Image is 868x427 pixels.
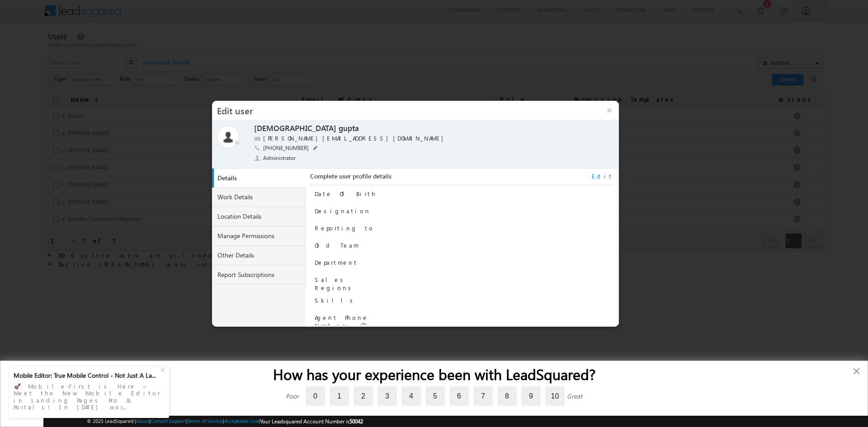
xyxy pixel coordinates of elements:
[212,265,306,285] a: Report Subscriptions
[600,101,619,120] button: ×
[401,386,421,406] label: 4
[425,386,445,406] label: 5
[377,386,397,406] label: 3
[315,276,354,291] label: Sales Regions
[339,123,359,134] label: gupta
[254,123,336,134] label: [DEMOGRAPHIC_DATA]
[212,188,306,207] a: Work Details
[315,314,368,329] label: Agent Phone Numbers
[592,172,613,180] a: Edit
[14,380,165,413] div: 🚀 Mobile-First is Here – Meet the New Mobile Editor in Landing Pages Pro & Portals! In [DATE] wor...
[315,207,371,215] label: Designation
[306,386,325,406] label: 0
[330,386,349,406] label: 1
[497,386,517,406] label: 8
[151,418,186,424] a: Contact Support
[158,364,169,375] div: +
[136,418,149,424] a: About
[315,258,358,266] label: Department
[224,418,259,424] a: Acceptable Use
[310,172,613,185] div: Complete user profile details
[521,386,541,406] label: 9
[214,169,308,188] a: Details
[263,134,448,143] label: [PERSON_NAME][EMAIL_ADDRESS][DOMAIN_NAME]
[315,190,377,197] label: Date Of Birth
[212,207,306,226] a: Location Details
[87,417,363,426] span: © 2025 LeadSquared | | | | |
[545,386,565,406] label: 10
[354,386,373,406] label: 2
[19,366,849,383] h2: How has your experience been with LeadSquared?
[14,371,159,380] div: Mobile Editor: True Mobile Control - Not Just A La...
[473,386,493,406] label: 7
[449,386,469,406] label: 6
[286,392,299,400] div: Poor
[567,392,582,400] div: Great
[188,418,223,424] a: Terms of Service
[212,101,600,120] h3: Edit user
[263,154,297,162] span: Administrator
[315,241,359,249] label: Old Team
[315,224,374,232] label: Reporting to
[315,296,356,304] label: Skills
[349,418,363,425] span: 50042
[212,246,306,265] a: Other Details
[260,418,363,425] span: Your Leadsquared Account Number is
[852,364,861,378] button: Close
[263,144,309,153] span: [PHONE_NUMBER]
[212,226,306,246] a: Manage Permissions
